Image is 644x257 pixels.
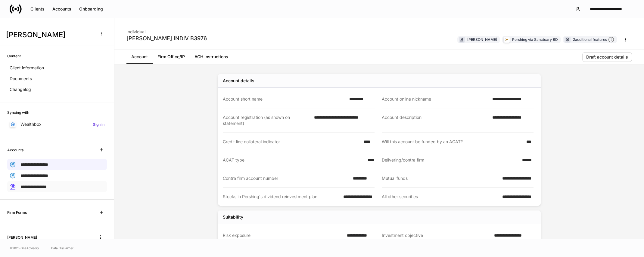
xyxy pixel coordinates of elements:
[382,114,489,126] div: Account description
[153,50,190,64] a: Firm Office/IP
[223,194,340,200] div: Stocks in Pershing's dividend reinvestment plan
[30,7,45,11] div: Clients
[7,84,107,95] a: Changelog
[190,50,233,64] a: ACH Instructions
[79,7,103,11] div: Onboarding
[7,210,27,215] h6: Firm Forms
[223,139,360,145] div: Credit line collateral indicator
[10,246,39,250] span: © 2025 OneAdvisory
[126,25,207,35] div: Individual
[126,50,153,64] a: Account
[223,78,254,84] div: Account details
[52,7,71,11] div: Accounts
[223,175,349,181] div: Contra firm account number
[382,175,499,181] div: Mutual funds
[6,30,93,40] h3: [PERSON_NAME]
[51,246,73,250] a: Data Disclaimer
[75,4,107,14] button: Onboarding
[7,53,21,59] h6: Content
[7,62,107,73] a: Client information
[48,4,75,14] button: Accounts
[93,122,104,127] h6: Sign in
[382,139,523,145] div: Will this account be funded by an ACAT?
[512,37,558,42] div: Pershing via Sanctuary BD
[467,37,497,42] div: [PERSON_NAME]
[382,96,489,102] div: Account online nickname
[10,65,44,71] p: Client information
[223,232,344,238] div: Risk exposure
[382,157,519,163] div: Delivering/contra firm
[223,96,346,102] div: Account short name
[573,37,614,43] div: 2 additional features
[223,114,311,126] div: Account registration (as shown on statement)
[586,55,628,59] div: Draft account details
[7,119,107,130] a: WealthboxSign in
[7,110,29,115] h6: Syncing with
[223,157,364,163] div: ACAT type
[10,86,31,92] p: Changelog
[382,232,491,238] div: Investment objective
[26,4,48,14] button: Clients
[20,121,42,127] p: Wealthbox
[582,52,632,62] button: Draft account details
[10,76,32,82] p: Documents
[7,147,23,153] h6: Accounts
[382,194,499,200] div: All other securities
[7,234,37,240] h6: [PERSON_NAME]
[126,35,207,42] div: [PERSON_NAME] INDIV B3976
[7,73,107,84] a: Documents
[223,214,243,220] div: Suitability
